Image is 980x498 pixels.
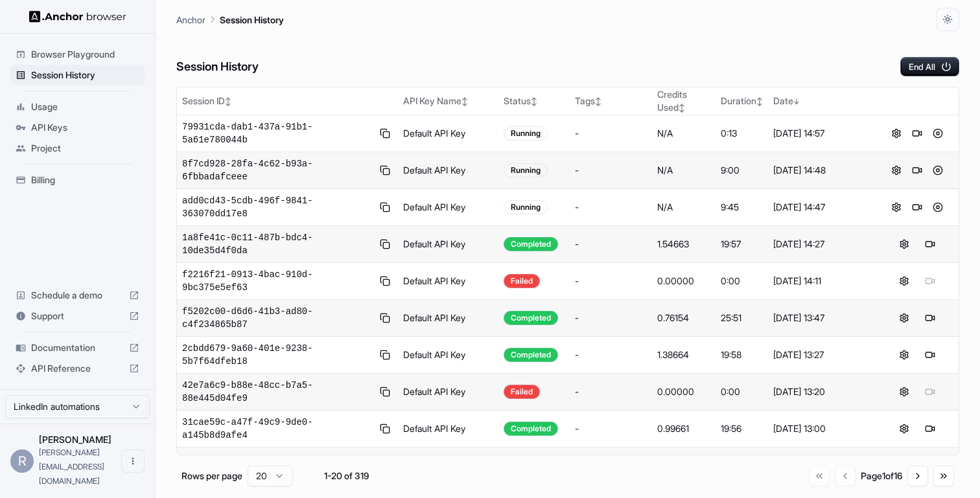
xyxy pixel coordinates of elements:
div: API Key Name [403,95,494,108]
div: Date [773,95,870,108]
div: [DATE] 13:47 [773,311,870,324]
div: 0.00000 [657,385,711,398]
div: Page 1 of 16 [861,470,902,482]
span: API Reference [31,362,124,375]
span: ↕ [225,96,231,106]
div: 0.00000 [657,275,711,288]
div: - [575,201,647,214]
span: 42e7a6c9-b88e-48cc-b7a5-88e445d04fe9 [182,379,372,405]
td: Default API Key [398,374,499,411]
div: API Keys [10,117,145,138]
span: f5202c00-d6d6-41b3-ad80-c4f234865b87 [182,305,372,331]
div: 0:00 [721,385,763,398]
span: Documentation [31,341,124,354]
div: Failed [504,274,540,288]
div: R [10,449,34,473]
div: Running [504,163,548,177]
div: [DATE] 14:48 [773,164,870,177]
span: Schedule a demo [31,289,124,302]
span: ↕ [679,103,685,113]
div: N/A [657,164,711,177]
span: 48aba847-038d-4242-989b-a0b4f69a9cb7 [182,453,372,479]
div: - [575,164,647,177]
td: Default API Key [398,115,499,152]
td: Default API Key [398,300,499,337]
div: Completed [504,311,558,325]
div: [DATE] 13:20 [773,385,870,398]
span: Session History [31,69,139,82]
div: 0.76154 [657,311,711,324]
td: Default API Key [398,189,499,226]
div: 0.99661 [657,422,711,435]
span: ↕ [531,96,537,106]
span: f2216f21-0913-4bac-910d-9bc375e5ef63 [182,268,372,294]
div: Billing [10,170,145,190]
div: Usage [10,96,145,117]
div: [DATE] 14:47 [773,201,870,214]
div: 1.54663 [657,238,711,251]
nav: breadcrumb [176,12,284,27]
div: - [575,238,647,251]
div: Completed [504,422,558,436]
div: Browser Playground [10,44,145,65]
td: Default API Key [398,447,499,484]
span: Browser Playground [31,48,139,61]
div: [DATE] 13:00 [773,422,870,435]
span: API Keys [31,121,139,134]
td: Default API Key [398,337,499,374]
span: ↕ [595,96,601,106]
span: 8f7cd928-28fa-4c62-b93a-6fbbadafceee [182,157,372,183]
div: [DATE] 13:27 [773,348,870,361]
div: Running [504,200,548,214]
div: Status [504,95,565,108]
div: [DATE] 14:27 [773,238,870,251]
div: N/A [657,201,711,214]
span: Support [31,310,124,323]
div: Schedule a demo [10,285,145,306]
div: - [575,348,647,361]
span: Project [31,142,139,155]
td: Default API Key [398,226,499,263]
div: 9:00 [721,164,763,177]
button: Open menu [121,449,145,473]
div: 0:00 [721,275,763,288]
span: 1a8fe41c-0c11-487b-bdc4-10de35d4f0da [182,231,372,257]
p: Session History [220,13,284,27]
div: Completed [504,348,558,362]
div: Completed [504,237,558,251]
span: 79931cda-dab1-437a-91b1-5a61e780044b [182,120,372,146]
td: Default API Key [398,152,499,189]
p: Rows per page [181,470,242,482]
div: 19:57 [721,238,763,251]
div: Duration [721,95,763,108]
div: - [575,422,647,435]
div: Session ID [182,95,393,108]
div: Project [10,138,145,159]
div: [DATE] 14:57 [773,127,870,140]
div: Failed [504,385,540,399]
div: 1.38664 [657,348,711,361]
div: 1-20 of 319 [314,470,379,482]
span: add0cd43-5cdb-496f-9841-363070dd17e8 [182,194,372,220]
div: [DATE] 14:11 [773,275,870,288]
span: ron@sentra.io [39,447,104,486]
span: 2cbdd679-9a60-401e-9238-5b7f64dfeb18 [182,342,372,368]
div: Tags [575,95,647,108]
div: 25:51 [721,311,763,324]
span: ↕ [461,96,468,106]
div: API Reference [10,358,145,379]
p: Anchor [176,13,205,27]
span: 31cae59c-a47f-49c9-9de0-a145b8d9afe4 [182,416,372,442]
div: - [575,385,647,398]
div: N/A [657,127,711,140]
img: Anchor Logo [29,10,126,23]
div: Support [10,306,145,326]
div: Documentation [10,337,145,358]
td: Default API Key [398,263,499,300]
div: - [575,275,647,288]
td: Default API Key [398,411,499,447]
div: Running [504,126,548,141]
div: 0:13 [721,127,763,140]
span: ↓ [793,96,800,106]
div: - [575,127,647,140]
